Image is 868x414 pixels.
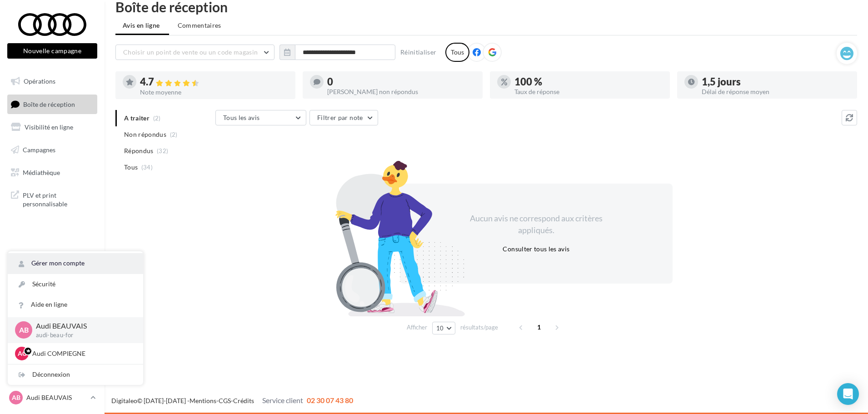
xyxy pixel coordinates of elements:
span: AB [12,393,20,402]
span: AC [18,349,26,358]
button: Choisir un point de vente ou un code magasin [115,45,274,60]
div: Tous [445,43,469,62]
div: Open Intercom Messenger [837,383,859,405]
p: Audi COMPIEGNE [32,349,132,358]
span: 02 30 07 43 80 [307,396,353,404]
span: Commentaires [178,21,221,30]
span: Tous [124,163,138,172]
a: Aide en ligne [8,294,143,315]
div: [PERSON_NAME] non répondus [327,89,475,95]
span: Médiathèque [23,168,60,176]
a: Médiathèque [5,163,99,182]
span: (2) [170,131,178,138]
span: © [DATE]-[DATE] - - - [111,397,353,404]
p: Audi BEAUVAIS [36,321,129,331]
a: Visibilité en ligne [5,118,99,137]
span: Boîte de réception [23,100,75,108]
span: 1 [532,320,546,334]
span: résultats/page [460,323,498,332]
span: (32) [157,147,168,155]
a: Crédits [233,397,254,404]
a: Digitaleo [111,397,137,404]
div: 0 [327,77,475,87]
span: (34) [141,164,153,171]
a: Sécurité [8,274,143,294]
span: Choisir un point de vente ou un code magasin [123,48,258,56]
a: PLV et print personnalisable [5,185,99,212]
button: Filtrer par note [309,110,378,125]
span: Répondus [124,146,154,155]
div: 1,5 jours [702,77,850,87]
button: Réinitialiser [397,47,440,58]
div: Délai de réponse moyen [702,89,850,95]
span: 10 [436,324,444,332]
span: Opérations [24,77,55,85]
span: PLV et print personnalisable [23,189,94,209]
p: audi-beau-for [36,331,129,339]
button: Tous les avis [215,110,306,125]
a: AB Audi BEAUVAIS [7,389,97,406]
a: Mentions [190,397,216,404]
span: AB [19,325,29,335]
div: 100 % [514,77,663,87]
a: Gérer mon compte [8,253,143,274]
button: Nouvelle campagne [7,43,97,59]
span: Tous les avis [223,114,260,121]
span: Service client [262,396,303,404]
a: Boîte de réception [5,95,99,114]
a: Campagnes [5,140,99,160]
p: Audi BEAUVAIS [26,393,87,402]
div: Aucun avis ne correspond aux critères appliqués. [458,213,614,236]
span: Non répondus [124,130,166,139]
button: 10 [432,322,455,334]
div: 4.7 [140,77,288,87]
div: Note moyenne [140,89,288,95]
span: Campagnes [23,146,55,154]
span: Afficher [407,323,427,332]
span: Visibilité en ligne [25,123,73,131]
div: Déconnexion [8,364,143,385]
a: Opérations [5,72,99,91]
button: Consulter tous les avis [499,244,573,254]
div: Taux de réponse [514,89,663,95]
a: CGS [219,397,231,404]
